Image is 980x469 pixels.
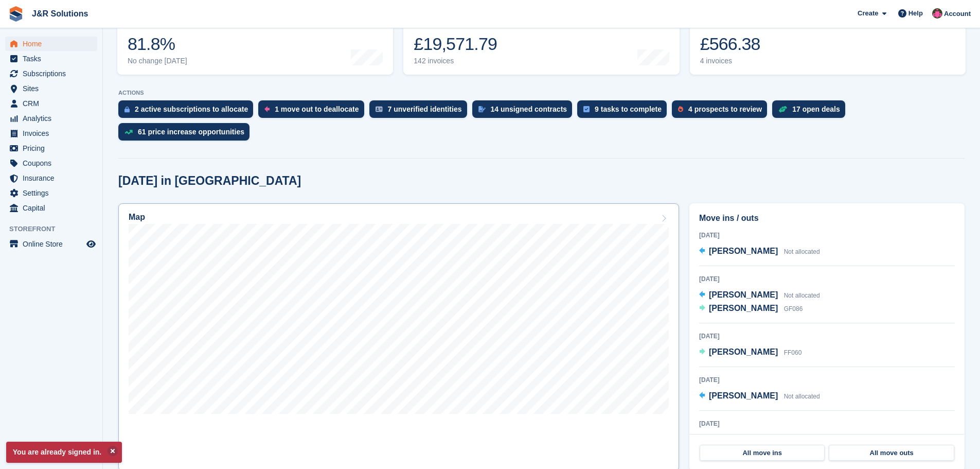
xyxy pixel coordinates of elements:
[699,346,801,359] a: [PERSON_NAME] FF060
[577,100,672,123] a: 9 tasks to complete
[699,274,955,284] div: [DATE]
[784,349,802,356] span: FF060
[858,8,878,19] span: Create
[700,33,771,55] div: £566.38
[23,51,84,66] span: Tasks
[6,442,122,463] p: You are already signed in.
[792,105,840,113] div: 17 open deals
[709,391,778,400] span: [PERSON_NAME]
[595,105,662,113] div: 9 tasks to complete
[414,57,497,65] div: 142 invoices
[829,445,954,461] a: All move outs
[138,128,244,136] div: 61 price increase opportunities
[709,348,778,356] span: [PERSON_NAME]
[699,332,955,341] div: [DATE]
[932,8,942,19] img: Julie Morgan
[5,156,97,170] a: menu
[5,111,97,126] a: menu
[700,57,771,65] div: 4 invoices
[678,106,683,112] img: prospect-51fa495bee0391a8d652442698ab0144808aea92771e9ea1ae160a38d050c398.svg
[128,33,187,55] div: 81.8%
[28,5,92,22] a: J&R Solutions
[5,81,97,96] a: menu
[414,33,497,55] div: £19,571.79
[784,292,820,299] span: Not allocated
[672,100,772,123] a: 4 prospects to review
[583,106,590,112] img: task-75834270c22a3079a89374b754ae025e5fb1db73e45f91037f5363f120a921f8.svg
[690,9,966,75] a: Awaiting payment £566.38 4 invoices
[699,289,820,302] a: [PERSON_NAME] Not allocated
[5,37,97,51] a: menu
[124,106,130,113] img: active_subscription_to_allocate_icon-d502201f5373d7db506a760aba3b589e785aa758c864c3986d89f69b8ff3...
[23,237,84,251] span: Online Store
[129,213,145,222] h2: Map
[23,141,84,155] span: Pricing
[9,224,102,234] span: Storefront
[5,237,97,251] a: menu
[117,9,393,75] a: Occupancy 81.8% No change [DATE]
[275,105,359,113] div: 1 move out to deallocate
[5,51,97,66] a: menu
[23,171,84,185] span: Insurance
[23,156,84,170] span: Coupons
[5,126,97,141] a: menu
[376,106,383,112] img: verify_identity-adf6edd0f0f0b5bbfe63781bf79b02c33cf7c696d77639b501bdc392416b5a36.svg
[699,419,955,428] div: [DATE]
[5,186,97,200] a: menu
[700,445,825,461] a: All move ins
[688,105,762,113] div: 4 prospects to review
[118,90,965,96] p: ACTIONS
[118,174,301,188] h2: [DATE] in [GEOGRAPHIC_DATA]
[778,106,787,113] img: deal-1b604bf984904fb50ccaf53a9ad4b4a5d6e5aea283cecdc64d6e3604feb123c2.svg
[472,100,578,123] a: 14 unsigned contracts
[944,9,971,19] span: Account
[699,375,955,385] div: [DATE]
[258,100,369,123] a: 1 move out to deallocate
[699,231,955,240] div: [DATE]
[118,100,258,123] a: 2 active subscriptions to allocate
[699,212,955,224] h2: Move ins / outs
[699,245,820,258] a: [PERSON_NAME] Not allocated
[8,6,24,22] img: stora-icon-8386f47178a22dfd0bd8f6a31ec36ba5ce8667c1dd55bd0f319d3a0aa187defe.svg
[5,96,97,111] a: menu
[369,100,472,123] a: 7 unverified identities
[23,111,84,126] span: Analytics
[699,302,803,316] a: [PERSON_NAME] GF086
[784,393,820,400] span: Not allocated
[85,238,97,250] a: Preview store
[23,96,84,111] span: CRM
[388,105,462,113] div: 7 unverified identities
[772,100,850,123] a: 17 open deals
[5,66,97,81] a: menu
[23,37,84,51] span: Home
[264,106,270,112] img: move_outs_to_deallocate_icon-f764333ba52eb49d3ac5e1228854f67142a1ed5810a6f6cc68b1a99e826820c5.svg
[709,304,778,312] span: [PERSON_NAME]
[784,305,803,312] span: GF086
[478,106,486,112] img: contract_signature_icon-13c848040528278c33f63329250d36e43548de30e8caae1d1a13099fd9432cc5.svg
[5,171,97,185] a: menu
[403,9,679,75] a: Month-to-date sales £19,571.79 142 invoices
[118,123,255,146] a: 61 price increase opportunities
[784,248,820,255] span: Not allocated
[23,81,84,96] span: Sites
[23,201,84,215] span: Capital
[124,130,133,134] img: price_increase_opportunities-93ffe204e8149a01c8c9dc8f82e8f89637d9d84a8eef4429ea346261dce0b2c0.svg
[23,186,84,200] span: Settings
[23,66,84,81] span: Subscriptions
[699,390,820,403] a: [PERSON_NAME] Not allocated
[709,247,778,255] span: [PERSON_NAME]
[491,105,567,113] div: 14 unsigned contracts
[135,105,248,113] div: 2 active subscriptions to allocate
[5,201,97,215] a: menu
[128,57,187,65] div: No change [DATE]
[908,8,923,19] span: Help
[23,126,84,141] span: Invoices
[5,141,97,155] a: menu
[709,290,778,299] span: [PERSON_NAME]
